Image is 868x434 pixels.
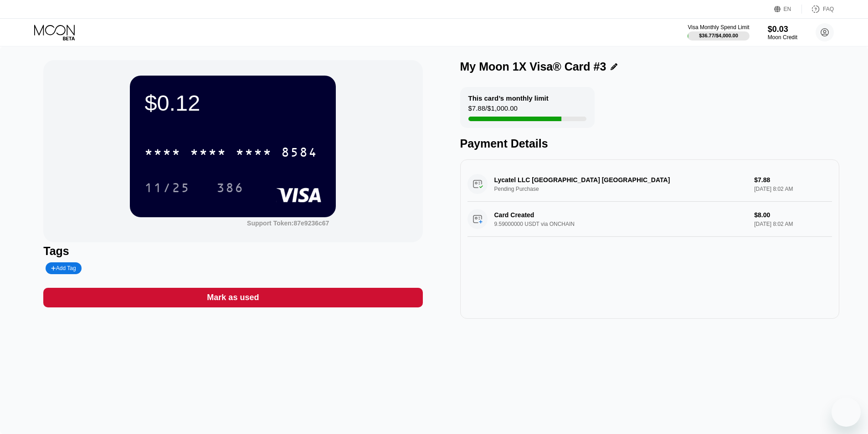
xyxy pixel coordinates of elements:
div: This card’s monthly limit [468,94,549,102]
div: Visa Monthly Spend Limit$36.77/$4,000.00 [688,24,749,41]
div: Add Tag [46,262,81,274]
div: $0.03Moon Credit [768,25,797,41]
div: Support Token: 87e9236c67 [247,220,329,227]
div: $7.88 / $1,000.00 [468,104,518,117]
div: Mark as used [43,288,422,307]
div: Support Token:87e9236c67 [247,220,329,227]
div: Add Tag [51,265,76,271]
div: Mark as used [207,292,259,303]
div: FAQ [823,6,834,12]
div: EN [774,5,802,14]
div: 11/25 [138,176,197,199]
div: My Moon 1X Visa® Card #3 [460,60,606,73]
div: $0.03 [768,25,797,34]
div: Moon Credit [768,34,797,41]
div: Tags [43,245,422,258]
div: 386 [210,176,251,199]
div: FAQ [802,5,834,14]
iframe: Button to launch messaging window [832,398,861,427]
div: $0.12 [144,90,321,116]
div: 11/25 [144,182,190,196]
div: 8584 [281,146,318,161]
div: Payment Details [460,137,839,150]
div: Visa Monthly Spend Limit [688,24,749,31]
div: EN [784,6,791,12]
div: $36.77 / $4,000.00 [699,33,738,38]
div: 386 [216,182,244,196]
